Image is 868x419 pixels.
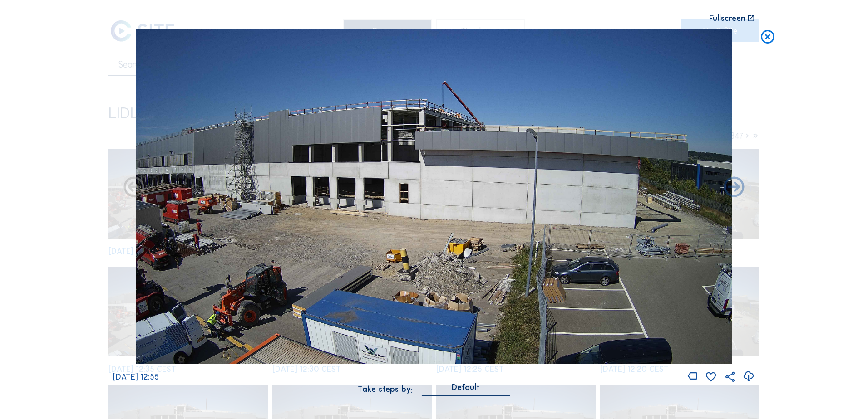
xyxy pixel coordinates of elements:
[122,175,146,200] i: Forward
[358,385,413,393] div: Take steps by:
[709,14,745,23] div: Fullscreen
[722,175,746,200] i: Back
[136,29,732,364] img: Image
[113,372,159,382] span: [DATE] 12:55
[422,383,510,395] div: Default
[452,383,480,391] div: Default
